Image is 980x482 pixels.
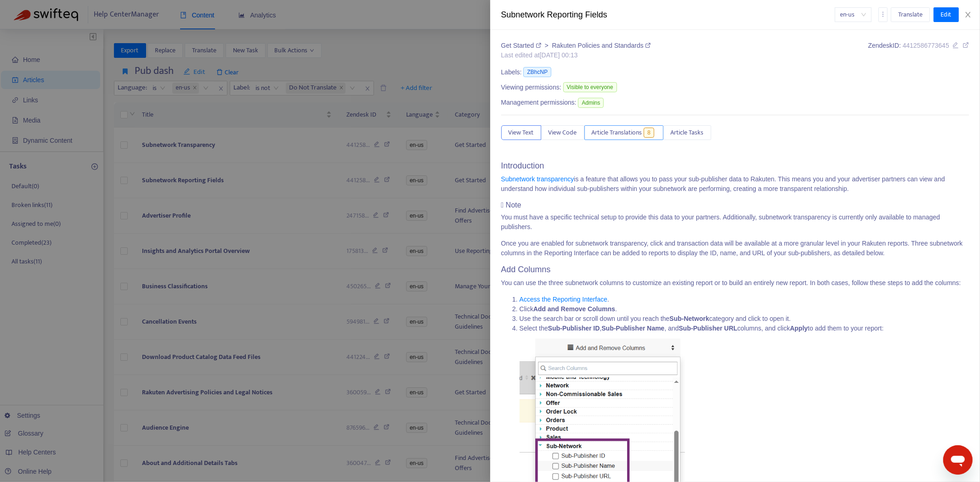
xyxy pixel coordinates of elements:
[671,128,704,138] span: Article Tasks
[501,265,969,275] h3: Add Columns
[501,67,522,77] span: Labels:
[679,325,738,332] strong: Sub-Publisher URL
[868,41,969,60] div: Zendesk ID:
[501,125,541,140] button: View Text
[584,125,663,140] button: Article Translations8
[549,128,577,138] span: View Code
[501,161,969,171] h3: Introduction
[840,8,866,22] span: en-us
[601,325,664,332] strong: Sub-Publisher Name
[644,128,654,138] span: 8
[903,42,949,49] span: 4412586773645
[501,42,543,49] a: Get Started
[943,445,973,475] iframe: Button to launch messaging window
[509,128,534,138] span: View Text
[501,175,574,183] a: Subnetwork transparency
[898,10,923,20] span: Translate
[964,11,972,18] span: close
[520,304,969,314] li: Click .
[501,50,651,60] div: Last edited at [DATE] 00:13
[501,174,969,194] p: is a feature that allows you to pass your sub-publisher data to Rakuten. This means you and your ...
[501,9,835,21] div: Subnetwork Reporting Fields
[523,67,551,77] span: ZBhcNP
[592,128,642,138] span: Article Translations
[578,98,604,108] span: Admins
[520,296,607,303] a: Access the Reporting Interface
[501,239,969,258] p: Once you are enabled for subnetwork transparency, click and transaction data will be available at...
[669,315,709,322] strong: Sub-Network
[663,125,711,140] button: Article Tasks
[541,125,584,140] button: View Code
[501,201,969,209] h4: Note
[790,325,808,332] strong: Apply
[501,98,577,107] span: Management permissions:
[520,295,969,304] li: .
[520,314,969,324] li: Use the search bar or scroll down until you reach the category and click to open it.
[880,11,886,17] span: more
[501,213,969,232] p: You must have a specific technical setup to provide this data to your partners. Additionally, sub...
[533,305,615,313] strong: Add and Remove Columns
[934,7,959,22] button: Edit
[501,83,561,92] span: Viewing permissions:
[501,278,969,288] p: You can use the three subnetwork columns to customize an existing report or to build an entirely ...
[563,82,617,92] span: Visible to everyone
[552,42,651,49] a: Rakuten Policies and Standards
[548,325,600,332] strong: Sub-Publisher ID
[941,10,952,20] span: Edit
[891,7,930,22] button: Translate
[962,11,974,19] button: Close
[501,41,651,50] div: >
[878,7,888,22] button: more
